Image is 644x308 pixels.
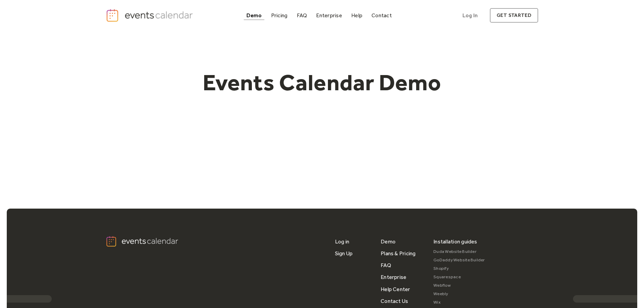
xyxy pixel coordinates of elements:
a: Pricing [268,11,290,20]
a: Duda Website Builder [433,247,485,256]
a: Log In [456,8,484,23]
a: Help [349,11,365,20]
a: Contact [369,11,395,20]
div: Demo [246,14,262,17]
div: Enterprise [316,14,342,17]
div: Installation guides [433,236,477,247]
a: get started [490,8,538,23]
a: GoDaddy Website Builder [433,256,485,264]
div: Pricing [271,14,288,17]
div: FAQ [297,14,307,17]
div: Help [351,14,362,17]
a: Enterprise [313,11,344,20]
a: Webflow [433,281,485,290]
a: FAQ [294,11,310,20]
a: Contact Us [381,295,408,307]
a: Demo [381,236,396,247]
a: Sign Up [335,247,353,259]
a: Demo [244,11,265,20]
a: Enterprise [381,271,406,283]
h1: Events Calendar Demo [192,69,452,96]
a: Squarespace [433,273,485,281]
a: Wix [433,298,485,307]
a: Weebly [433,290,485,298]
a: home [106,8,195,22]
a: Shopify [433,264,485,273]
a: Plans & Pricing [381,247,416,259]
a: Log in [335,236,349,247]
a: FAQ [381,259,391,271]
a: Help Center [381,283,410,295]
div: Contact [372,14,392,17]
